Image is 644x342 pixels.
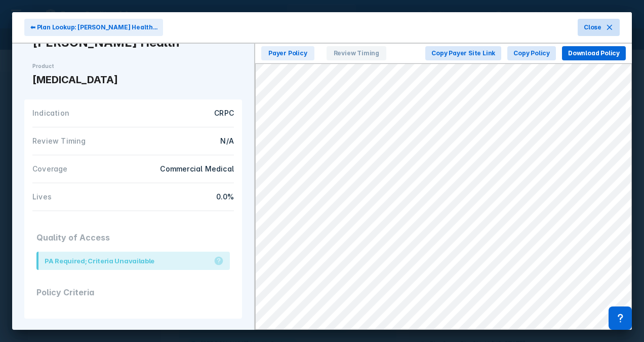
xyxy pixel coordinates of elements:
[513,49,550,58] span: Copy Policy
[32,108,133,119] div: Indication
[562,47,626,57] a: Download Policy
[36,278,230,306] div: Policy Criteria
[425,46,501,60] button: Copy Payer Site Link
[568,49,620,58] span: Download Policy
[32,191,133,202] div: Lives
[562,46,626,60] button: Download Policy
[32,135,133,147] div: Review Timing
[609,306,632,330] div: Contact Support
[578,19,620,36] button: Close
[139,135,234,147] div: N/A
[30,23,157,32] span: ⬅ Plan Lookup: [PERSON_NAME] Health...
[139,108,234,119] div: CRPC
[45,256,154,266] div: PA Required; Criteria Unavailable
[261,46,314,60] span: Payer Policy
[24,19,163,36] button: ⬅ Plan Lookup: [PERSON_NAME] Health...
[584,23,601,32] span: Close
[32,163,133,175] div: Coverage
[431,49,495,58] span: Copy Payer Site Link
[36,223,230,252] div: Quality of Access
[139,163,234,175] div: Commercial Medical
[139,191,234,202] div: 0.0%
[32,62,234,70] div: Product
[327,46,386,60] span: Review Timing
[507,46,556,60] button: Copy Policy
[32,72,234,87] div: [MEDICAL_DATA]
